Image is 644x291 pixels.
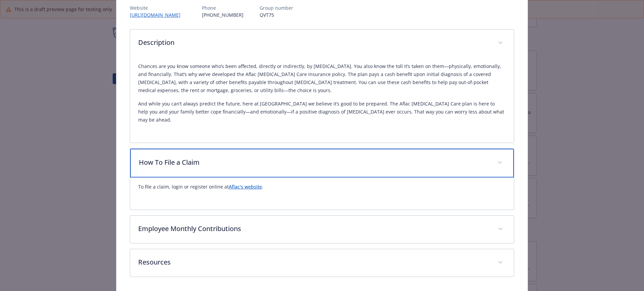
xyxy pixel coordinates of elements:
[130,149,514,177] div: How To File a Claim
[138,257,490,267] p: Resources
[202,4,244,11] p: Phone
[229,184,262,190] a: Aflac's website
[138,224,490,234] p: Employee Monthly Contributions
[260,4,293,11] p: Group number
[138,38,490,48] p: Description
[260,11,293,18] p: QVT75
[139,157,489,167] p: How To File a Claim
[138,100,506,124] p: And while you can’t always predict the future, here at [GEOGRAPHIC_DATA] we believe it’s good to ...
[130,4,186,11] p: Website
[130,12,186,18] a: [URL][DOMAIN_NAME]
[130,177,514,210] div: How To File a Claim
[202,11,244,18] p: [PHONE_NUMBER]
[130,29,514,57] div: Description
[130,249,514,277] div: Resources
[130,57,514,143] div: Description
[130,216,514,243] div: Employee Monthly Contributions
[138,183,506,191] p: To file a claim, login or register online at .
[138,62,506,94] p: Chances are you know someone who’s been affected, directly or indirectly, by [MEDICAL_DATA]. You ...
